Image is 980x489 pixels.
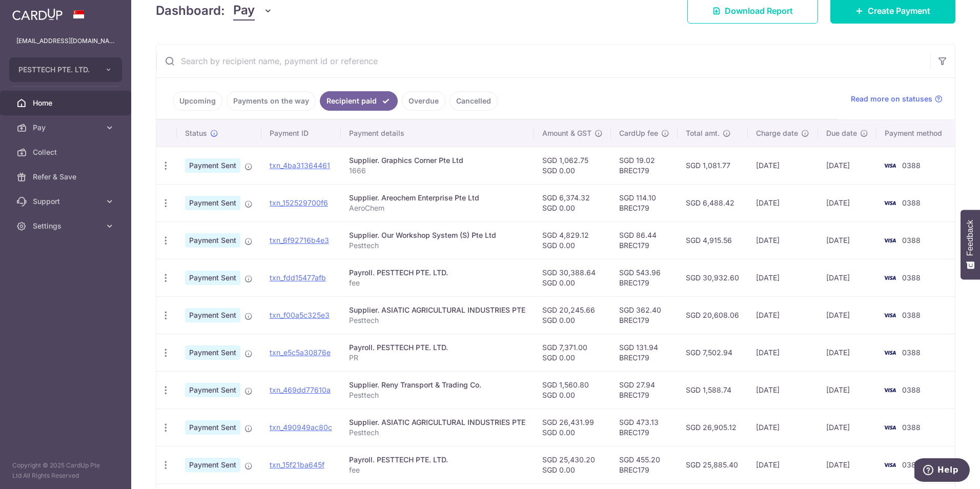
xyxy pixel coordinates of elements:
[678,259,748,296] td: SGD 30,932.60
[270,460,324,469] a: txn_15f21ba645f
[9,57,122,82] button: PESTTECH PTE. LTD.
[349,166,526,176] p: 1666
[748,184,818,221] td: [DATE]
[678,221,748,259] td: SGD 4,915.56
[748,446,818,483] td: [DATE]
[33,196,100,207] span: Support
[349,240,526,251] p: Pesttech
[534,259,611,296] td: SGD 30,388.64 SGD 0.00
[611,184,678,221] td: SGD 114.10 BREC179
[818,409,877,446] td: [DATE]
[818,184,877,221] td: [DATE]
[534,371,611,409] td: SGD 1,560.80 SGD 0.00
[611,259,678,296] td: SGD 543.96 BREC179
[818,259,877,296] td: [DATE]
[349,315,526,325] p: Pesttech
[818,221,877,259] td: [DATE]
[678,184,748,221] td: SGD 6,488.42
[185,420,240,435] span: Payment Sent
[902,198,921,207] span: 0388
[748,334,818,371] td: [DATE]
[756,128,798,138] span: Charge date
[902,348,921,357] span: 0388
[678,334,748,371] td: SGD 7,502.94
[185,158,240,173] span: Payment Sent
[851,94,943,104] a: Read more on statuses
[902,460,921,469] span: 0388
[33,123,100,133] span: Pay
[270,423,332,432] a: txn_490949ac80c
[961,210,980,279] button: Feedback - Show survey
[33,172,100,182] span: Refer & Save
[818,334,877,371] td: [DATE]
[611,221,678,259] td: SGD 86.44 BREC179
[902,161,921,170] span: 0388
[826,128,857,138] span: Due date
[880,272,900,284] img: Bank Card
[320,91,398,111] a: Recipient paid
[270,385,331,394] a: txn_469dd77610a
[534,147,611,184] td: SGD 1,062.75 SGD 0.00
[902,423,921,432] span: 0388
[349,427,526,438] p: Pesttech
[227,91,316,111] a: Payments on the way
[270,273,326,282] a: txn_fdd15477afb
[748,296,818,334] td: [DATE]
[686,128,720,138] span: Total amt.
[349,305,526,315] div: Supplier. ASIATIC AGRICULTURAL INDUSTRIES PTE
[818,371,877,409] td: [DATE]
[16,36,115,46] p: [EMAIL_ADDRESS][DOMAIN_NAME]
[349,268,526,278] div: Payroll. PESTTECH PTE. LTD.
[818,147,877,184] td: [DATE]
[270,161,330,170] a: txn_4ba31364461
[534,334,611,371] td: SGD 7,371.00 SGD 0.00
[678,446,748,483] td: SGD 25,885.40
[748,409,818,446] td: [DATE]
[902,311,921,319] span: 0388
[534,184,611,221] td: SGD 6,374.32 SGD 0.00
[349,380,526,390] div: Supplier. Reny Transport & Trading Co.
[341,120,535,147] th: Payment details
[349,230,526,240] div: Supplier. Our Workshop System (S) Pte Ltd
[748,371,818,409] td: [DATE]
[818,296,877,334] td: [DATE]
[185,196,240,210] span: Payment Sent
[450,91,498,111] a: Cancelled
[270,236,329,244] a: txn_6f92716b4e3
[33,98,100,108] span: Home
[611,409,678,446] td: SGD 473.13 BREC179
[156,2,225,20] h4: Dashboard:
[534,221,611,259] td: SGD 4,829.12 SGD 0.00
[33,147,100,157] span: Collect
[851,94,932,104] span: Read more on statuses
[349,390,526,400] p: Pesttech
[12,8,63,21] img: CardUp
[270,311,330,319] a: txn_f00a5c325e3
[349,155,526,166] div: Supplier. Graphics Corner Pte Ltd
[349,353,526,363] p: PR
[233,1,273,21] button: Pay
[270,348,331,357] a: txn_e5c5a30876e
[880,421,900,434] img: Bank Card
[725,5,793,17] span: Download Report
[748,221,818,259] td: [DATE]
[902,273,921,282] span: 0388
[185,383,240,397] span: Payment Sent
[876,120,955,147] th: Payment method
[185,458,240,472] span: Payment Sent
[880,159,900,172] img: Bank Card
[880,384,900,396] img: Bank Card
[678,296,748,334] td: SGD 20,608.06
[173,91,222,111] a: Upcoming
[868,5,930,17] span: Create Payment
[542,128,591,138] span: Amount & GST
[748,147,818,184] td: [DATE]
[966,220,975,256] span: Feedback
[349,455,526,465] div: Payroll. PESTTECH PTE. LTD.
[611,296,678,334] td: SGD 362.40 BREC179
[185,128,207,138] span: Status
[619,128,658,138] span: CardUp fee
[880,459,900,471] img: Bank Card
[270,198,328,207] a: txn_152529700f6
